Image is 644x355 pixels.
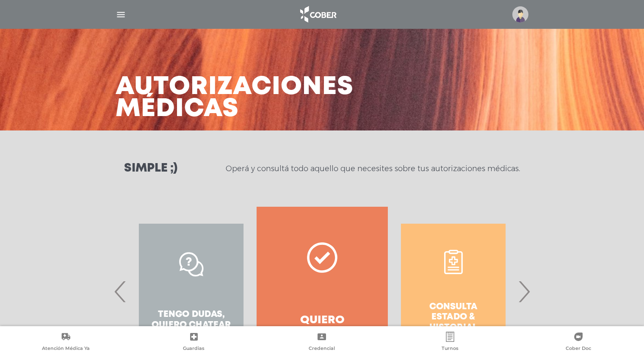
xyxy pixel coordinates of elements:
[296,4,340,25] img: logo_cober_home-white.png
[272,314,372,340] h4: Quiero autorizar
[183,345,205,353] span: Guardias
[130,332,258,353] a: Guardias
[226,164,520,174] p: Operá y consultá todo aquello que necesites sobre tus autorizaciones médicas.
[124,163,177,175] h3: Simple ;)
[42,345,90,353] span: Atención Médica Ya
[112,269,129,314] span: Previous
[516,269,532,314] span: Next
[116,76,354,120] h3: Autorizaciones médicas
[116,9,126,20] img: Cober_menu-lines-white.svg
[512,6,528,22] img: profile-placeholder.svg
[258,332,386,353] a: Credencial
[2,332,130,353] a: Atención Médica Ya
[386,332,514,353] a: Turnos
[514,332,642,353] a: Cober Doc
[442,345,459,353] span: Turnos
[309,345,335,353] span: Credencial
[566,345,591,353] span: Cober Doc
